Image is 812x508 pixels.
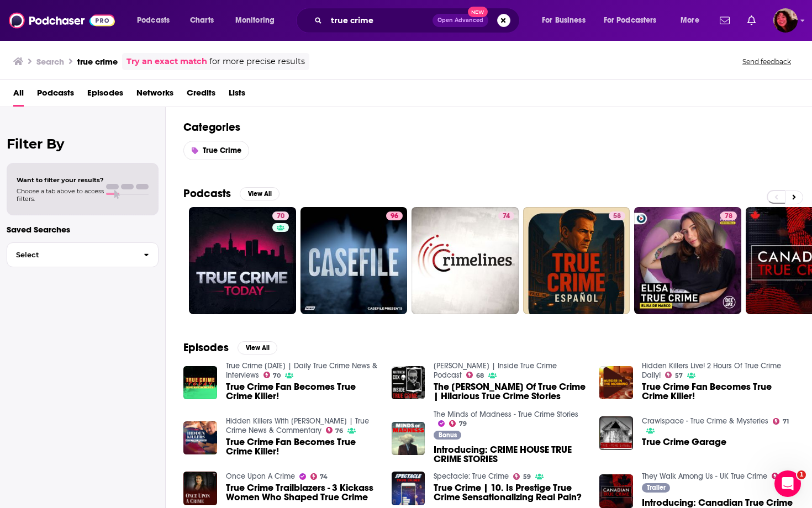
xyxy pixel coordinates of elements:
a: True Crime Garage [642,437,726,447]
span: 74 [320,474,328,479]
button: Show profile menu [773,8,798,33]
a: 83 [772,473,789,479]
img: Podchaser - Follow, Share and Rate Podcasts [9,10,115,31]
a: Networks [136,84,173,107]
a: 58 [523,207,630,314]
button: Select [7,242,159,267]
img: True Crime Fan Becomes True Crime Killer! [183,421,217,455]
img: The Theo Von Of True Crime | Hilarious True Crime Stories [392,366,425,400]
a: True Crime Today | Daily True Crime News & Interviews [226,361,377,380]
span: True Crime [203,146,241,155]
a: Introducing: Canadian True Crime [642,498,793,507]
a: The Minds of Madness - True Crime Stories [434,410,578,419]
h2: Filter By [7,136,159,152]
a: True Crime | 10. Is Prestige True Crime Sensationalizing Real Pain? [392,472,425,505]
button: open menu [534,12,599,29]
a: True Crime [183,141,249,160]
button: open menu [129,12,184,29]
iframe: Intercom live chat [774,470,801,497]
a: The Theo Von Of True Crime | Hilarious True Crime Stories [434,382,586,401]
span: The [PERSON_NAME] Of True Crime | Hilarious True Crime Stories [434,382,586,401]
a: Show notifications dropdown [715,11,734,30]
img: Introducing: CRIME HOUSE TRUE CRIME STORIES [392,422,425,456]
span: Want to filter your results? [17,176,104,184]
a: 78 [634,207,741,314]
a: Spectacle: True Crime [434,472,509,481]
span: Open Advanced [437,18,483,23]
a: All [13,84,24,107]
button: Send feedback [739,57,794,66]
a: 58 [609,211,625,220]
span: 58 [613,211,621,222]
a: 59 [513,473,531,480]
a: Matthew Cox | Inside True Crime Podcast [434,361,557,380]
a: Once Upon A Crime [226,472,295,481]
span: 71 [783,419,789,424]
a: 70 [272,211,289,220]
a: True Crime Garage [599,416,633,450]
a: 74 [498,211,514,220]
h3: true crime [77,56,118,67]
img: True Crime Trailblazers - 3 Kickass Women Who Shaped True Crime [183,472,217,505]
a: PodcastsView All [183,187,280,200]
span: True Crime Trailblazers - 3 Kickass Women Who Shaped True Crime [226,483,378,502]
a: 57 [665,372,683,378]
img: True Crime Fan Becomes True Crime Killer! [599,366,633,400]
a: 96 [300,207,408,314]
span: Choose a tab above to access filters. [17,187,104,203]
a: True Crime Fan Becomes True Crime Killer! [226,382,378,401]
a: 68 [466,372,484,378]
button: Open AdvancedNew [433,14,488,27]
span: for more precise results [209,55,305,68]
span: Podcasts [137,13,170,28]
span: Credits [187,84,215,107]
a: 74 [310,473,328,480]
span: Select [7,251,135,258]
span: New [468,7,488,17]
a: Episodes [87,84,123,107]
div: Search podcasts, credits, & more... [307,8,530,33]
p: Saved Searches [7,224,159,235]
span: Trailer [647,484,666,491]
span: Monitoring [235,13,275,28]
a: True Crime Fan Becomes True Crime Killer! [642,382,794,401]
a: Introducing: CRIME HOUSE TRUE CRIME STORIES [434,445,586,464]
a: Hidden Killers Live! 2 Hours Of True Crime Daily! [642,361,781,380]
a: True Crime | 10. Is Prestige True Crime Sensationalizing Real Pain? [434,483,586,502]
h3: Search [36,56,64,67]
a: Hidden Killers With Tony Brueski | True Crime News & Commentary [226,416,369,435]
input: Search podcasts, credits, & more... [326,12,433,29]
h2: Episodes [183,341,229,354]
span: 79 [459,421,467,426]
span: 70 [277,211,284,222]
a: 70 [189,207,296,314]
span: 96 [391,211,398,222]
span: 76 [335,428,343,433]
button: View All [238,341,277,354]
img: Introducing: Canadian True Crime [599,474,633,508]
a: True Crime Fan Becomes True Crime Killer! [226,437,378,456]
a: 96 [386,211,403,220]
span: More [681,13,699,28]
span: 78 [725,211,732,222]
img: True Crime Fan Becomes True Crime Killer! [183,366,217,400]
span: 68 [476,373,484,378]
span: 59 [523,474,531,479]
span: For Business [542,13,586,28]
button: open menu [597,12,673,29]
span: Logged in as Kathryn-Musilek [773,8,798,33]
a: Lists [229,84,245,107]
